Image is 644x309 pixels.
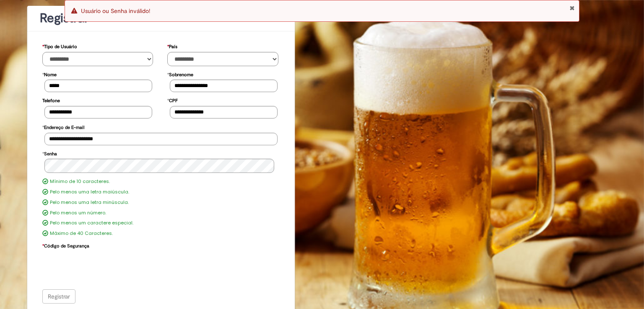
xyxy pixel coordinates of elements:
[42,40,77,52] label: Tipo de Usuário
[50,230,113,237] label: Máximo de 40 Caracteres.
[167,94,178,106] label: CPF
[569,5,575,11] button: Close Notification
[40,11,282,25] h1: Registrar
[42,121,84,133] label: Endereço de E-mail
[81,7,150,15] span: Usuário ou Senha inválido!
[50,220,133,227] label: Pelo menos um caractere especial.
[50,199,129,206] label: Pelo menos uma letra minúscula.
[42,68,57,80] label: Nome
[42,239,89,251] label: Código de Segurança
[44,251,172,283] iframe: reCAPTCHA
[167,40,177,52] label: País
[42,147,57,159] label: Senha
[167,68,193,80] label: Sobrenome
[50,178,110,185] label: Mínimo de 10 caracteres.
[42,94,60,106] label: Telefone
[50,210,106,216] label: Pelo menos um número.
[50,189,129,196] label: Pelo menos uma letra maiúscula.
